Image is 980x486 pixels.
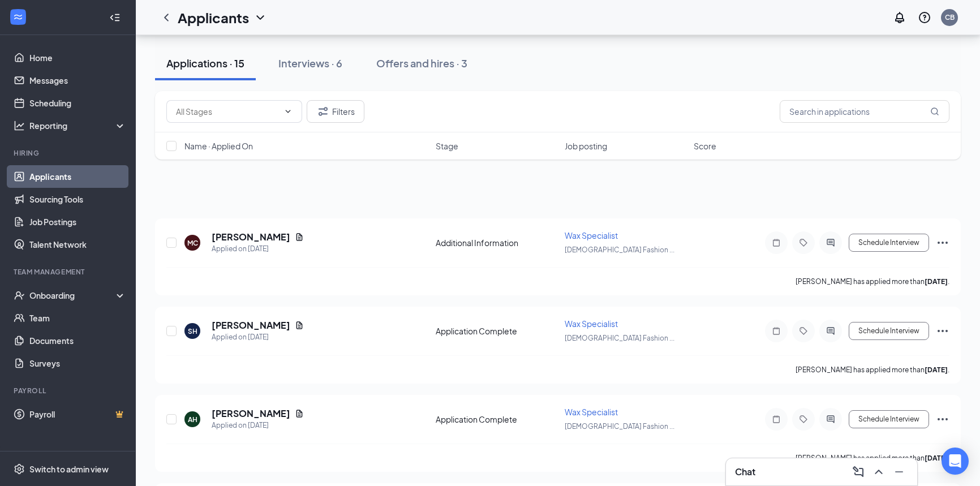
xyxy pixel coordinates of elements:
[945,12,955,22] div: CB
[212,231,290,243] h5: [PERSON_NAME]
[565,422,674,431] span: [DEMOGRAPHIC_DATA] Fashion ...
[29,307,126,329] a: Team
[565,407,618,417] span: Wax Specialist
[29,120,127,131] div: Reporting
[295,321,304,330] svg: Document
[565,230,618,240] span: Wax Specialist
[797,415,810,424] svg: Tag
[212,420,304,431] div: Applied on [DATE]
[160,11,173,24] svg: ChevronLeft
[852,465,865,479] svg: ComposeMessage
[796,277,949,286] p: [PERSON_NAME] has applied more than .
[29,92,126,114] a: Scheduling
[890,463,908,481] button: Minimize
[796,453,949,463] p: [PERSON_NAME] has applied more than .
[892,465,906,479] svg: Minimize
[436,325,558,337] div: Application Complete
[184,140,253,152] span: Name · Applied On
[565,319,618,329] span: Wax Specialist
[212,319,290,332] h5: [PERSON_NAME]
[565,246,674,254] span: [DEMOGRAPHIC_DATA] Fashion ...
[14,463,25,475] svg: Settings
[29,46,126,69] a: Home
[295,233,304,242] svg: Document
[14,290,25,301] svg: UserCheck
[29,233,126,256] a: Talent Network
[295,409,304,418] svg: Document
[872,465,886,479] svg: ChevronUp
[780,100,949,123] input: Search in applications
[770,415,783,424] svg: Note
[735,466,755,478] h3: Chat
[188,326,197,336] div: SH
[942,448,969,475] div: Open Intercom Messenger
[936,324,949,338] svg: Ellipses
[14,148,124,158] div: Hiring
[14,386,124,395] div: Payroll
[14,267,124,277] div: Team Management
[212,407,290,420] h5: [PERSON_NAME]
[565,334,674,342] span: [DEMOGRAPHIC_DATA] Fashion ...
[29,403,126,425] a: PayrollCrown
[253,11,267,24] svg: ChevronDown
[212,243,304,255] div: Applied on [DATE]
[176,105,279,118] input: All Stages
[824,238,837,247] svg: ActiveChat
[893,11,906,24] svg: Notifications
[212,332,304,343] div: Applied on [DATE]
[14,120,25,131] svg: Analysis
[925,365,948,374] b: [DATE]
[316,105,330,118] svg: Filter
[694,140,716,152] span: Score
[797,326,810,336] svg: Tag
[29,165,126,188] a: Applicants
[376,56,467,70] div: Offers and hires · 3
[936,236,949,250] svg: Ellipses
[849,463,867,481] button: ComposeMessage
[770,326,783,336] svg: Note
[29,210,126,233] a: Job Postings
[796,365,949,375] p: [PERSON_NAME] has applied more than .
[29,188,126,210] a: Sourcing Tools
[770,238,783,247] svg: Note
[188,415,197,424] div: AH
[109,12,121,23] svg: Collapse
[824,415,837,424] svg: ActiveChat
[283,107,293,116] svg: ChevronDown
[918,11,931,24] svg: QuestionInfo
[849,234,929,252] button: Schedule Interview
[824,326,837,336] svg: ActiveChat
[29,352,126,375] a: Surveys
[29,329,126,352] a: Documents
[849,322,929,340] button: Schedule Interview
[187,238,198,248] div: MC
[166,56,244,70] div: Applications · 15
[178,8,249,27] h1: Applicants
[565,140,607,152] span: Job posting
[29,290,117,301] div: Onboarding
[925,277,948,286] b: [DATE]
[29,463,109,475] div: Switch to admin view
[307,100,364,123] button: Filter Filters
[930,107,939,116] svg: MagnifyingGlass
[29,69,126,92] a: Messages
[12,11,24,23] svg: WorkstreamLogo
[797,238,810,247] svg: Tag
[278,56,342,70] div: Interviews · 6
[849,410,929,428] button: Schedule Interview
[936,412,949,426] svg: Ellipses
[925,454,948,462] b: [DATE]
[870,463,888,481] button: ChevronUp
[436,140,458,152] span: Stage
[436,414,558,425] div: Application Complete
[436,237,558,248] div: Additional Information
